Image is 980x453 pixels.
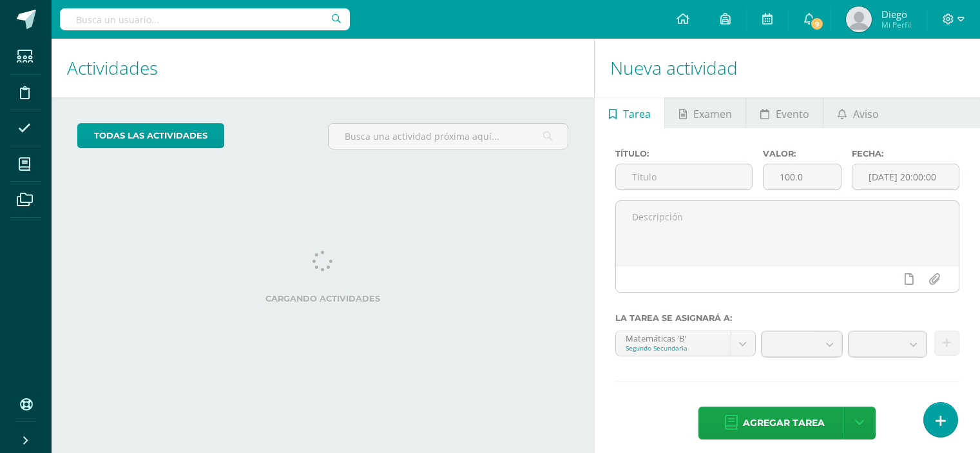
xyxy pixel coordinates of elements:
[764,164,841,189] input: Puntos máximos
[852,149,959,159] label: Fecha:
[60,8,350,30] input: Busca un usuario...
[853,99,879,130] span: Aviso
[693,99,732,130] span: Examen
[615,149,753,159] label: Título:
[616,331,755,356] a: Matemáticas 'B'Segundo Secundaria
[665,97,745,128] a: Examen
[615,313,959,323] label: La tarea se asignará a:
[77,294,568,304] label: Cargando actividades
[67,39,579,97] h1: Actividades
[626,343,721,352] div: Segundo Secundaria
[881,19,911,30] span: Mi Perfil
[626,331,721,343] div: Matemáticas 'B'
[776,99,809,130] span: Evento
[881,8,911,21] span: Diego
[743,407,825,439] span: Agregar tarea
[763,149,841,159] label: Valor:
[623,99,651,130] span: Tarea
[809,17,823,31] span: 9
[823,97,892,128] a: Aviso
[595,97,664,128] a: Tarea
[616,164,752,189] input: Título
[852,164,959,189] input: Fecha de entrega
[746,97,823,128] a: Evento
[846,6,872,32] img: e1ecaa63abbcd92f15e98e258f47b918.png
[329,124,568,149] input: Busca una actividad próxima aquí...
[610,39,965,97] h1: Nueva actividad
[77,123,224,148] a: todas las Actividades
